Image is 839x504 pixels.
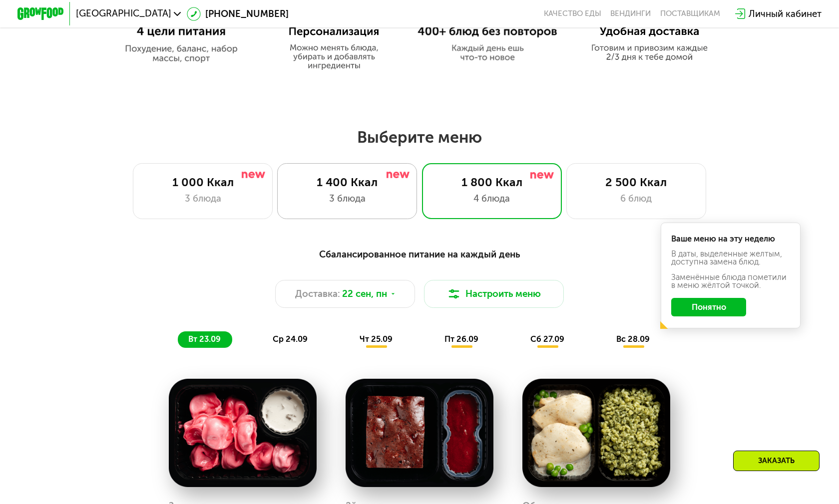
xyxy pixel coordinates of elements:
div: поставщикам [660,9,720,18]
div: 6 блюд [578,192,694,206]
div: 1 400 Ккал [290,175,405,189]
div: 3 блюда [145,192,260,206]
div: 1 800 Ккал [434,175,550,189]
span: сб 27.09 [530,334,564,344]
span: вс 28.09 [616,334,650,344]
button: Понятно [671,298,747,316]
a: Качество еды [544,9,601,18]
div: 4 блюда [434,192,550,206]
span: 22 сен, пн [342,287,387,301]
span: чт 25.09 [360,334,393,344]
div: Ваше меню на эту неделю [671,235,790,243]
span: пт 26.09 [444,334,478,344]
div: 3 блюда [290,192,405,206]
div: Заказать [733,451,820,471]
div: 1 000 Ккал [145,175,260,189]
h2: Выберите меню [37,127,802,147]
div: Сбалансированное питание на каждый день [74,247,764,261]
span: Доставка: [295,287,340,301]
div: Личный кабинет [749,7,822,21]
div: 2 500 Ккал [578,175,694,189]
div: Заменённые блюда пометили в меню жёлтой точкой. [671,273,790,290]
span: вт 23.09 [188,334,221,344]
span: [GEOGRAPHIC_DATA] [76,9,171,18]
a: Вендинги [610,9,651,18]
button: Настроить меню [424,280,564,308]
a: [PHONE_NUMBER] [187,7,289,21]
span: ср 24.09 [273,334,308,344]
div: В даты, выделенные желтым, доступна замена блюд. [671,250,790,266]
